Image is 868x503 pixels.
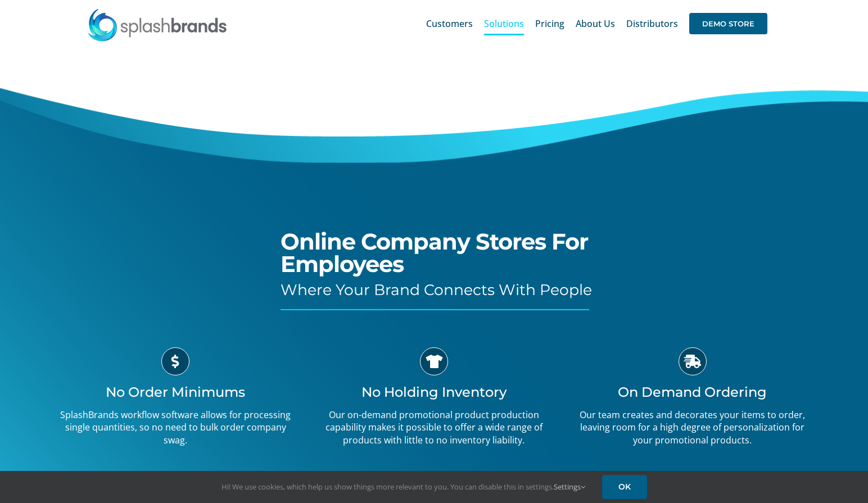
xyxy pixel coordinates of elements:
[572,384,813,400] h3: On Demand Ordering
[426,6,767,42] nav: Main Menu
[281,280,592,299] span: Where Your Brand Connects With People
[576,19,615,28] span: About Us
[55,409,297,446] p: SplashBrands workflow software allows for processing single quantities, so no need to bulk order ...
[426,6,473,42] a: Customers
[535,19,564,28] span: Pricing
[55,384,297,400] h3: No Order Minimums
[554,482,585,492] a: Settings
[484,19,524,28] span: Solutions
[87,8,228,42] img: SplashBrands.com Logo
[426,19,473,28] span: Customers
[626,19,678,28] span: Distributors
[281,228,588,278] span: Online Company Stores For Employees
[313,384,555,400] h3: No Holding Inventory
[626,6,678,42] a: Distributors
[602,475,647,499] a: OK
[689,6,767,42] a: DEMO STORE
[313,409,555,446] p: Our on-demand promotional product production capability makes it possible to offer a wide range o...
[689,13,767,34] span: DEMO STORE
[535,6,564,42] a: Pricing
[572,409,813,446] p: Our team creates and decorates your items to order, leaving room for a high degree of personaliza...
[221,482,585,492] span: Hi! We use cookies, which help us show things more relevant to you. You can disable this in setti...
